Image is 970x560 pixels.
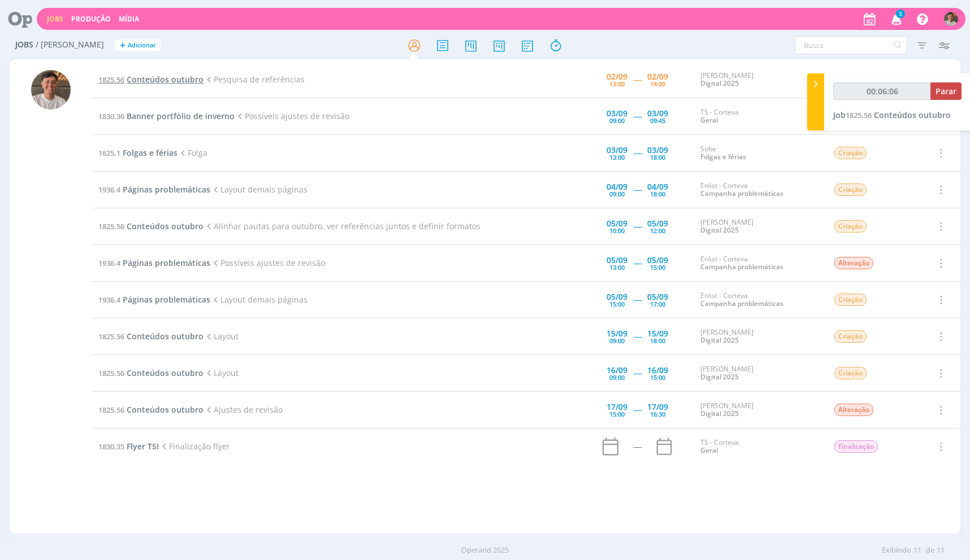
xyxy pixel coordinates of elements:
[936,86,956,97] span: Parar
[115,40,161,51] button: +Adicionar
[203,221,480,231] span: Alinhar pautas para outubro, ver referências juntos e definir formatos
[633,184,642,195] span: -----
[834,367,867,379] span: Criação
[127,74,203,85] span: Conteúdos outubro
[633,331,642,342] span: -----
[203,368,239,378] span: Layout
[926,545,934,556] span: de
[609,374,625,380] div: 09:00
[159,441,230,452] span: Finalização flyer
[127,221,203,231] span: Conteúdos outubro
[98,295,120,305] span: 1936.4
[700,445,718,455] a: Geral
[203,404,283,415] span: Ajustes de revisão
[98,221,203,231] a: 1825.56Conteúdos outubro
[609,228,625,234] div: 10:00
[944,12,958,26] img: T
[647,73,668,81] div: 02/09
[943,9,959,29] button: T
[647,183,668,191] div: 04/09
[115,15,142,24] button: Mídia
[68,15,114,24] button: Produção
[700,72,817,88] div: [PERSON_NAME]
[98,368,203,378] a: 1825.56Conteúdos outubro
[700,152,746,161] a: Folgas e férias
[71,14,111,24] a: Produção
[650,228,665,234] div: 12:00
[210,257,325,268] span: Possíveis ajustes de revisão
[119,14,139,24] a: Mídia
[633,404,642,415] span: -----
[128,42,156,49] span: Adicionar
[700,225,739,235] a: Digital 2025
[607,293,627,301] div: 05/09
[700,218,817,235] div: [PERSON_NAME]
[609,411,625,417] div: 15:00
[647,146,668,154] div: 03/09
[203,74,305,85] span: Pesquisa de referências
[127,331,203,342] span: Conteúdos outubro
[98,258,120,268] span: 1936.4
[609,191,625,197] div: 09:00
[203,331,239,342] span: Layout
[700,372,739,382] a: Digital 2025
[700,255,817,272] div: Enlist - Corteva
[700,78,739,88] a: Digital 2025
[700,115,718,125] a: Geral
[834,147,867,159] span: Criação
[609,117,625,124] div: 09:00
[647,220,668,228] div: 05/09
[609,301,625,307] div: 15:00
[98,147,177,158] a: 1625.1Folgas e férias
[607,146,627,154] div: 03/09
[700,292,817,308] div: Enlist - Corteva
[98,111,124,121] span: 1830.36
[834,330,867,343] span: Criação
[700,439,817,455] div: TS - Corteva
[882,545,911,556] span: Exibindo
[609,81,625,87] div: 13:00
[98,404,203,415] a: 1825.56Conteúdos outubro
[123,147,177,158] span: Folgas e férias
[834,440,878,453] span: Finalização
[930,82,962,100] button: Parar
[647,366,668,374] div: 16/09
[650,117,665,124] div: 09:45
[633,368,642,378] span: -----
[700,299,783,308] a: Campanha problemáticas
[647,256,668,264] div: 05/09
[15,40,33,50] span: Jobs
[98,111,235,121] a: 1830.36Banner portfólio de inverno
[884,9,907,29] button: 3
[609,338,625,344] div: 09:00
[650,338,665,344] div: 18:00
[607,110,627,117] div: 03/09
[127,441,159,452] span: Flyer TSI
[98,331,203,342] a: 1825.56Conteúdos outubro
[98,294,210,305] a: 1936.4Páginas problemáticas
[700,365,817,382] div: [PERSON_NAME]
[834,294,867,306] span: Criação
[31,70,71,110] img: T
[120,40,125,51] span: +
[98,441,124,452] span: 1830.35
[98,148,120,158] span: 1625.1
[607,183,627,191] div: 04/09
[633,111,642,121] span: -----
[44,15,67,24] button: Jobs
[98,221,124,231] span: 1825.56
[98,184,210,195] a: 1936.4Páginas problemáticas
[98,75,124,85] span: 1825.56
[650,191,665,197] div: 18:00
[896,10,905,18] span: 3
[633,221,642,231] span: -----
[650,154,665,160] div: 18:00
[700,108,817,125] div: TS - Corteva
[834,220,867,233] span: Criação
[98,185,120,195] span: 1936.4
[650,81,665,87] div: 14:00
[607,366,627,374] div: 16/09
[700,409,739,418] a: Digital 2025
[98,368,124,378] span: 1825.56
[633,294,642,305] span: -----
